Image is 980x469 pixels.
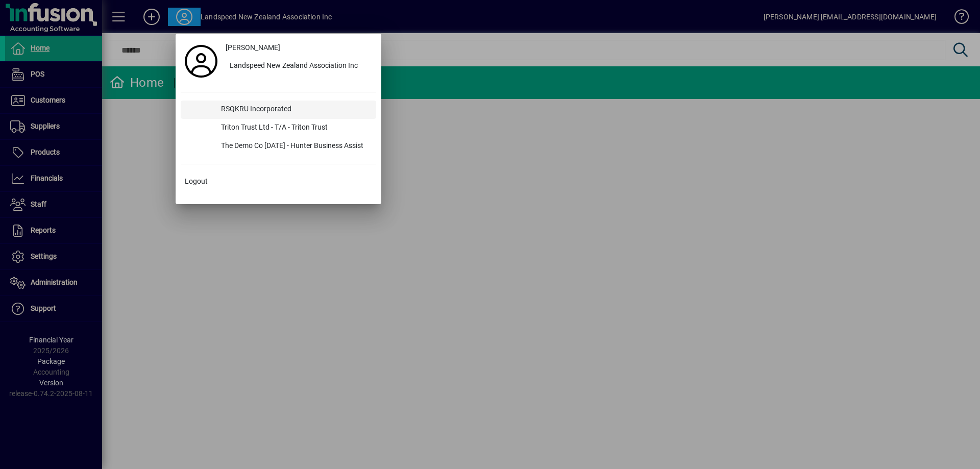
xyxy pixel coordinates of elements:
button: Landspeed New Zealand Association Inc [222,57,376,76]
button: Logout [181,172,376,191]
a: [PERSON_NAME] [222,39,376,57]
button: Triton Trust Ltd - T/A - Triton Trust [181,119,376,137]
button: RSQKRU Incorporated [181,101,376,119]
span: [PERSON_NAME] [226,42,280,53]
div: RSQKRU Incorporated [213,101,376,119]
button: The Demo Co [DATE] - Hunter Business Assist [181,137,376,156]
div: The Demo Co [DATE] - Hunter Business Assist [213,137,376,156]
div: Triton Trust Ltd - T/A - Triton Trust [213,119,376,137]
span: Logout [185,176,208,187]
a: Profile [181,52,222,70]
